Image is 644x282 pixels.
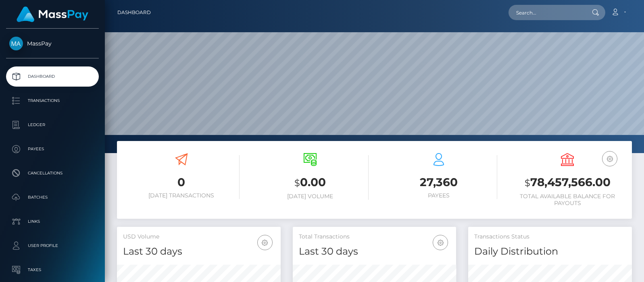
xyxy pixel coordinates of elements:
a: Cancellations [6,163,99,183]
a: Dashboard [6,66,99,87]
h6: Total Available Balance for Payouts [509,193,626,207]
img: MassPay [9,37,23,50]
a: Transactions [6,91,99,111]
a: Dashboard [117,4,151,21]
h3: 27,360 [381,174,497,190]
p: User Profile [9,240,96,252]
h5: Transactions Status [474,233,626,241]
a: Ledger [6,115,99,135]
small: $ [294,177,300,189]
img: MassPay Logo [17,6,88,22]
h6: Payees [381,192,497,199]
a: Batches [6,187,99,207]
p: Batches [9,191,96,203]
a: Links [6,211,99,232]
h3: 0 [123,174,240,190]
a: Payees [6,139,99,159]
p: Cancellations [9,167,96,179]
small: $ [525,177,530,189]
p: Transactions [9,95,96,107]
h4: Daily Distribution [474,245,626,259]
h5: Total Transactions [299,233,450,241]
h4: Last 30 days [123,245,275,259]
h3: 78,457,566.00 [509,174,626,191]
h5: USD Volume [123,233,275,241]
h3: 0.00 [252,174,368,191]
p: Payees [9,143,96,155]
a: Taxes [6,260,99,280]
h4: Last 30 days [299,245,450,259]
p: Taxes [9,264,96,276]
h6: [DATE] Transactions [123,192,240,199]
span: MassPay [6,40,99,47]
input: Search... [509,5,584,20]
p: Links [9,216,96,228]
h6: [DATE] Volume [252,193,368,200]
p: Ledger [9,119,96,131]
p: Dashboard [9,70,96,83]
a: User Profile [6,236,99,256]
